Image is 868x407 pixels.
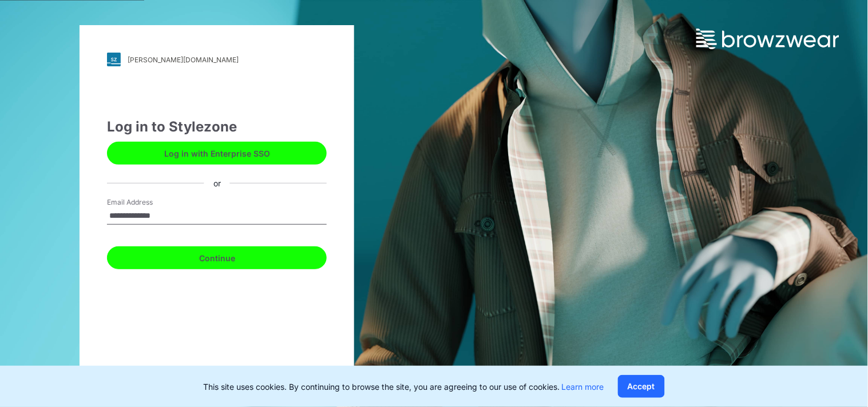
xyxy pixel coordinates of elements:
[107,142,327,165] button: Log in with Enterprise SSO
[618,375,665,398] button: Accept
[203,381,604,393] p: This site uses cookies. By continuing to browse the site, you are agreeing to our use of cookies.
[696,29,839,49] img: browzwear-logo.73288ffb.svg
[107,53,121,66] img: svg+xml;base64,PHN2ZyB3aWR0aD0iMjgiIGhlaWdodD0iMjgiIHZpZXdCb3g9IjAgMCAyOCAyOCIgZmlsbD0ibm9uZSIgeG...
[204,177,230,189] div: or
[107,53,327,66] a: [PERSON_NAME][DOMAIN_NAME]
[107,246,327,269] button: Continue
[128,55,239,64] div: [PERSON_NAME][DOMAIN_NAME]
[562,382,604,392] a: Learn more
[107,197,187,208] label: Email Address
[107,117,327,137] div: Log in to Stylezone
